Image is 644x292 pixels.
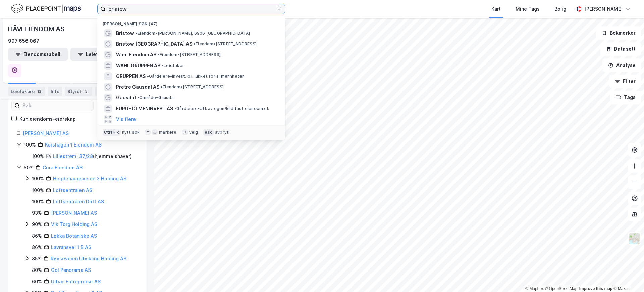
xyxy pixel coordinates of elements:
div: Kontrollprogram for chat [610,260,644,292]
div: Leietakere [8,87,45,96]
span: GRUPPEN AS [116,72,146,80]
div: 100% [32,175,44,183]
div: 93% [32,209,42,217]
span: Bristow [GEOGRAPHIC_DATA] AS [116,40,192,48]
div: 80% [32,266,42,274]
a: Røyseveien Utvikling Holding AS [51,256,126,261]
button: Datasett [600,42,641,56]
span: Gårdeiere • Utl. av egen/leid fast eiendom el. [174,106,269,111]
a: Hegdehaugsveien 3 Holding AS [53,176,126,181]
div: 100% [24,141,36,149]
span: Wahl Eiendom AS [116,51,156,59]
span: • [174,106,176,111]
span: Gausdal [116,94,136,102]
div: [PERSON_NAME] søk (47) [97,16,285,28]
div: Kart [491,5,501,13]
input: Søk på adresse, matrikkel, gårdeiere, leietakere eller personer [106,4,277,14]
div: 100% [32,186,44,194]
button: Bokmerker [596,26,641,40]
a: Vik Torg Holding AS [51,221,97,227]
div: 100% [32,198,44,206]
img: logo.f888ab2527a4732fd821a326f86c7f29.svg [11,3,81,15]
a: Urban Entreprenør AS [51,279,101,284]
div: Styret [65,87,92,96]
div: Bolig [554,5,566,13]
span: • [194,41,196,46]
button: Analyse [602,58,641,72]
span: WAHL GRUPPEN AS [116,61,160,70]
div: 3 [83,88,90,95]
div: [PERSON_NAME] [584,5,623,13]
div: Transaksjoner [95,87,143,96]
a: Gol Panorama AS [51,267,91,273]
span: Gårdeiere • Invest. o.l. lukket for allmennheten [147,74,245,79]
div: nytt søk [122,130,140,135]
button: Leietakertabell [70,48,130,61]
div: 86% [32,243,42,251]
span: Område • Gausdal [137,95,175,100]
span: • [137,95,139,100]
div: velg [189,130,198,135]
a: Improve this map [579,286,612,291]
a: OpenStreetMap [545,286,578,291]
div: 86% [32,232,42,240]
div: HÅVI EIENDOM AS [8,24,66,34]
button: Filter [609,75,641,88]
span: FURUHOLMENINVEST AS [116,105,173,113]
iframe: Chat Widget [610,260,644,292]
div: 90% [32,220,42,228]
div: Info [48,87,62,96]
div: 60% [32,278,42,286]
a: Lavransvei 1 B AS [51,244,91,250]
span: Leietaker [162,63,184,68]
div: 100% [32,152,44,160]
div: 50% [24,164,34,172]
div: esc [203,129,214,136]
button: Vis flere [116,115,136,123]
div: avbryt [215,130,229,135]
span: • [136,31,138,36]
a: Løkka Botaniske AS [51,233,97,239]
div: Ctrl + k [103,129,121,136]
div: Kun eiendoms-eierskap [19,115,76,123]
span: Eiendom • [STREET_ADDRESS] [158,52,221,57]
span: Eiendom • [STREET_ADDRESS] [194,41,257,47]
div: 997 656 067 [8,37,39,45]
div: ( hjemmelshaver ) [53,152,132,160]
span: Bristow [116,29,134,37]
a: Lillestrøm, 37/28 [53,153,93,159]
span: • [158,52,160,57]
span: • [162,63,164,68]
div: 85% [32,255,42,263]
span: • [161,84,163,89]
a: Loftsentralen Drift AS [53,199,104,204]
a: Loftsentralen AS [53,187,92,193]
span: Eiendom • [STREET_ADDRESS] [161,84,224,90]
a: Cura Eiendom AS [43,165,83,170]
a: [PERSON_NAME] AS [51,210,97,216]
span: Pretre Gausdal AS [116,83,159,91]
a: Korshagen 1 Eiendom AS [45,142,102,148]
button: Tags [610,91,641,104]
div: Mine Tags [516,5,540,13]
span: Eiendom • [PERSON_NAME], 6906 [GEOGRAPHIC_DATA] [136,31,250,36]
a: Mapbox [525,286,544,291]
img: Z [628,232,641,245]
button: Eiendomstabell [8,48,68,61]
span: • [147,74,149,79]
input: Søk [20,100,93,111]
div: markere [159,130,176,135]
a: [PERSON_NAME] AS [23,130,69,136]
div: 12 [36,88,43,95]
